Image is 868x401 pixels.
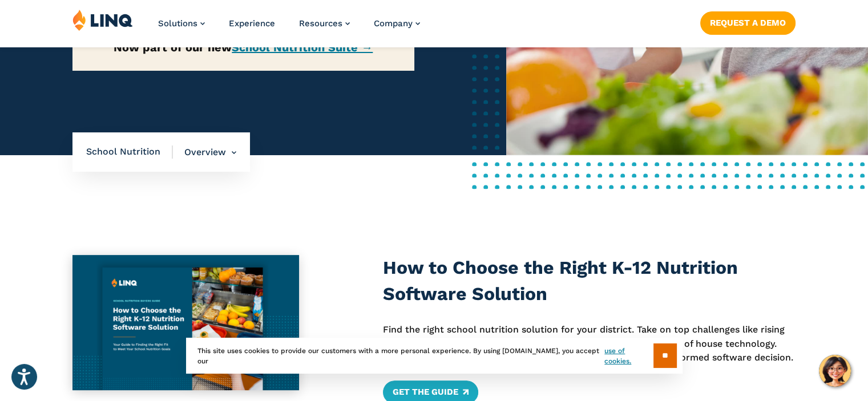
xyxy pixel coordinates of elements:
span: Resources [299,18,342,29]
img: Nutrition Buyers Guide Thumbnail [72,255,299,390]
p: Find the right school nutrition solution for your district. Take on top challenges like rising pr... [383,323,796,364]
span: Company [374,18,413,29]
img: LINQ | K‑12 Software [72,9,133,31]
nav: Button Navigation [700,9,796,34]
a: Request a Demo [700,11,796,34]
span: Solutions [158,18,197,29]
strong: Now part of our new [114,40,373,54]
a: School Nutrition Suite → [232,40,373,54]
li: Overview [173,132,236,172]
nav: Primary Navigation [158,9,420,47]
a: use of cookies. [604,346,653,366]
button: Hello, have a question? Let’s chat. [819,355,851,387]
div: This site uses cookies to provide our customers with a more personal experience. By using [DOMAIN... [186,338,683,374]
a: Resources [299,18,350,29]
h3: How to Choose the Right K-12 Nutrition Software Solution [383,255,796,307]
a: Solutions [158,18,205,29]
a: Experience [229,18,275,29]
span: School Nutrition [86,145,173,158]
a: Company [374,18,420,29]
